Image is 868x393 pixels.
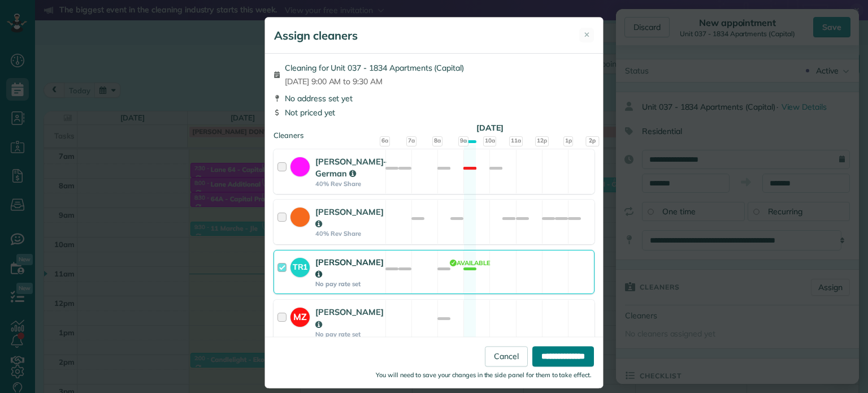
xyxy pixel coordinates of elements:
[315,330,384,338] strong: No pay rate set
[315,257,384,279] strong: [PERSON_NAME]
[315,306,384,329] strong: [PERSON_NAME]
[274,28,358,44] h5: Assign cleaners
[274,130,594,133] div: Cleaners
[285,76,464,87] span: [DATE] 9:00 AM to 9:30 AM
[376,372,592,379] small: You will need to save your changes in the side panel for them to take effect.
[315,280,384,288] strong: No pay rate set
[274,107,594,118] div: Not priced yet
[315,206,384,229] strong: [PERSON_NAME]
[285,62,464,74] span: Cleaning for Unit 037 - 1834 Apartments (Capital)
[485,347,528,367] a: Cancel
[315,180,387,188] strong: 40% Rev Share
[584,29,590,40] span: ✕
[274,93,594,104] div: No address set yet
[315,156,387,179] strong: [PERSON_NAME]-German
[290,308,310,323] strong: MZ
[315,230,384,237] strong: 40% Rev Share
[290,258,310,273] strong: TR1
